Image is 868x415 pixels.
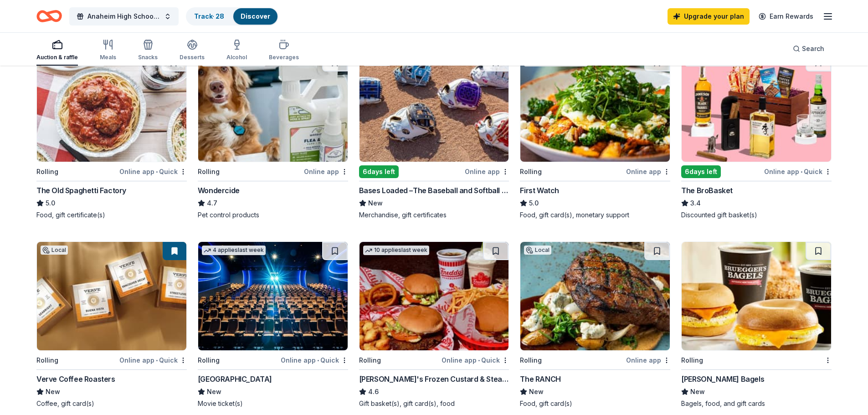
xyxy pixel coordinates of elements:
span: 5.0 [46,198,55,209]
a: Image for The RANCHLocalRollingOnline appThe RANCHNewFood, gift card(s) [520,241,670,408]
div: Online app Quick [119,166,187,177]
div: Wondercide [198,185,240,196]
span: 4.6 [368,386,379,397]
div: Local [41,246,68,255]
div: Rolling [359,355,381,366]
div: Local [524,246,551,255]
span: • [478,357,480,364]
div: Gift basket(s), gift card(s), food [359,399,509,408]
span: • [156,168,158,175]
span: New [529,386,544,397]
div: [GEOGRAPHIC_DATA] [198,374,272,384]
button: Track· 28Discover [186,7,278,26]
div: The RANCH [520,374,560,384]
a: Image for Wondercide7 applieslast weekRollingOnline appWondercide4.7Pet control products [198,53,348,220]
div: Online app Quick [764,166,832,177]
div: 6 days left [359,165,399,178]
div: Auction & raffle [36,54,78,61]
span: 4.7 [207,198,217,209]
span: 5.0 [529,198,539,209]
div: Online app [465,166,509,177]
img: Image for Freddy's Frozen Custard & Steakburgers [360,242,509,350]
img: Image for First Watch [520,53,670,162]
div: Meals [100,54,116,61]
img: Image for The Old Spaghetti Factory [37,53,186,162]
img: Image for The RANCH [520,242,670,350]
div: 10 applies last week [363,246,429,255]
a: Discover [241,12,270,20]
div: 4 applies last week [202,246,266,255]
div: 6 days left [681,165,721,178]
div: First Watch [520,185,559,196]
span: • [317,357,319,364]
div: Beverages [269,54,299,61]
div: Rolling [520,166,542,177]
div: Online app [304,166,348,177]
div: Online app [626,354,670,366]
div: Rolling [198,166,220,177]
img: Image for Bases Loaded –The Baseball and Softball Superstore [360,53,509,162]
div: Bases Loaded –The Baseball and Softball Superstore [359,185,509,196]
div: Online app [626,166,670,177]
div: Movie ticket(s) [198,399,348,408]
div: Rolling [198,355,220,366]
a: Image for First Watch2 applieslast weekRollingOnline appFirst Watch5.0Food, gift card(s), monetar... [520,53,670,220]
div: The Old Spaghetti Factory [36,185,126,196]
a: Image for The Old Spaghetti Factory3 applieslast weekRollingOnline app•QuickThe Old Spaghetti Fac... [36,53,187,220]
div: Verve Coffee Roasters [36,374,115,384]
a: Home [36,5,62,27]
a: Earn Rewards [753,8,819,25]
img: Image for The BroBasket [682,53,831,162]
img: Image for Bruegger's Bagels [682,242,831,350]
button: Beverages [269,36,299,66]
span: 3.4 [690,198,701,209]
div: Pet control products [198,210,348,220]
button: Meals [100,36,116,66]
div: Alcohol [226,54,247,61]
div: [PERSON_NAME]'s Frozen Custard & Steakburgers [359,374,509,384]
span: New [690,386,705,397]
a: Upgrade your plan [668,8,750,25]
button: Search [786,40,832,58]
div: Bagels, food, and gift cards [681,399,832,408]
div: Coffee, gift card(s) [36,399,187,408]
button: Desserts [180,36,205,66]
a: Image for Cinépolis4 applieslast weekRollingOnline app•Quick[GEOGRAPHIC_DATA]NewMovie ticket(s) [198,241,348,408]
span: Anaheim High School Volleyball Fundraiser [87,11,160,22]
div: Rolling [681,355,703,366]
div: Rolling [520,355,542,366]
button: Auction & raffle [36,36,78,66]
div: Discounted gift basket(s) [681,210,832,220]
span: New [207,386,221,397]
a: Image for Bases Loaded –The Baseball and Softball SuperstoreLocal6days leftOnline appBases Loaded... [359,53,509,220]
div: Online app Quick [119,354,187,366]
span: • [156,357,158,364]
div: Online app Quick [281,354,348,366]
span: New [46,386,60,397]
a: Image for Bruegger's BagelsRolling[PERSON_NAME] BagelsNewBagels, food, and gift cards [681,241,832,408]
span: Search [802,43,824,54]
div: Rolling [36,166,58,177]
div: [PERSON_NAME] Bagels [681,374,764,384]
div: Snacks [138,54,158,61]
button: Anaheim High School Volleyball Fundraiser [69,7,179,26]
div: The BroBasket [681,185,733,196]
button: Snacks [138,36,158,66]
div: Desserts [180,54,205,61]
button: Alcohol [226,36,247,66]
img: Image for Wondercide [198,53,348,162]
span: • [801,168,802,175]
div: Online app Quick [442,354,509,366]
img: Image for Verve Coffee Roasters [37,242,186,350]
a: Track· 28 [194,12,224,20]
a: Image for Verve Coffee RoastersLocalRollingOnline app•QuickVerve Coffee RoastersNewCoffee, gift c... [36,241,187,408]
div: Rolling [36,355,58,366]
div: Food, gift card(s) [520,399,670,408]
div: Merchandise, gift certificates [359,210,509,220]
img: Image for Cinépolis [198,242,348,350]
div: Food, gift certificate(s) [36,210,187,220]
div: Food, gift card(s), monetary support [520,210,670,220]
span: New [368,198,383,209]
a: Image for Freddy's Frozen Custard & Steakburgers10 applieslast weekRollingOnline app•Quick[PERSON... [359,241,509,408]
a: Image for The BroBasket16 applieslast week6days leftOnline app•QuickThe BroBasket3.4Discounted gi... [681,53,832,220]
